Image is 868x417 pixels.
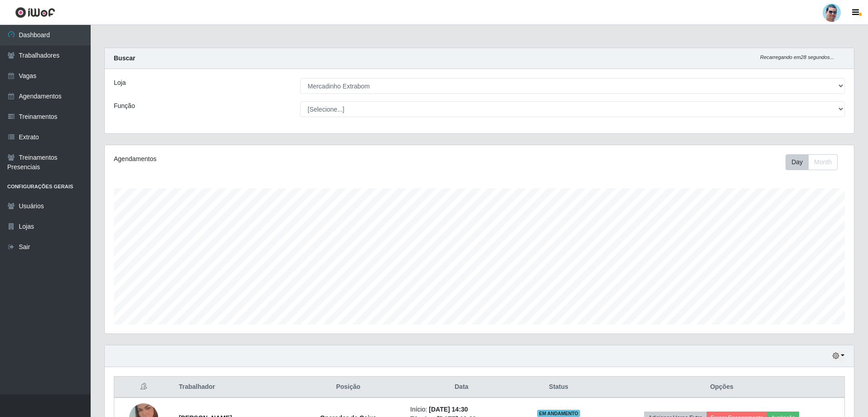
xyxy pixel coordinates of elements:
label: Loja [114,78,126,88]
li: Início: [410,405,513,414]
label: Função [114,101,135,111]
div: Toolbar with button groups [786,154,845,170]
th: Trabalhador [173,377,291,398]
div: Agendamentos [114,154,411,164]
button: Month [808,154,838,170]
img: CoreUI Logo [15,7,55,18]
th: Data [405,377,518,398]
button: Day [786,154,809,170]
span: EM ANDAMENTO [537,410,580,417]
th: Opções [599,377,845,398]
strong: Buscar [114,54,135,62]
th: Status [518,377,599,398]
i: Recarregando em 28 segundos... [760,54,834,60]
div: First group [786,154,838,170]
time: [DATE] 14:30 [429,406,468,413]
th: Posição [291,377,405,398]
